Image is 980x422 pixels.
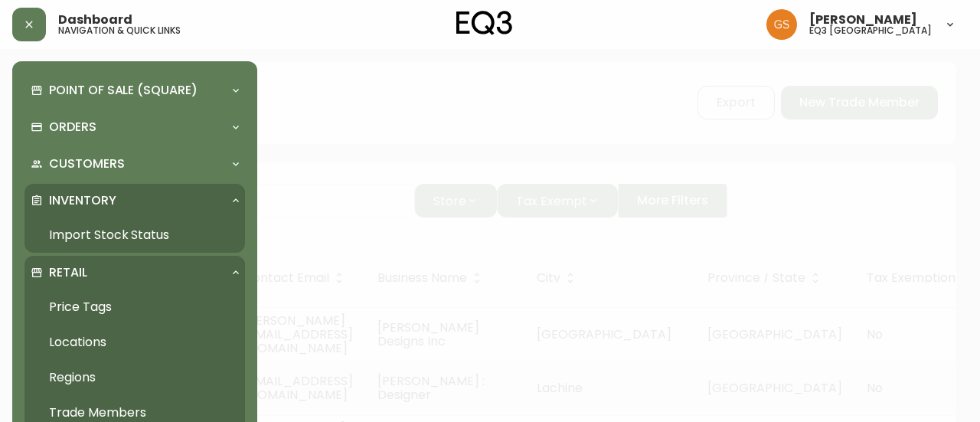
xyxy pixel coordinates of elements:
[809,26,932,35] h5: eq3 [GEOGRAPHIC_DATA]
[49,119,96,136] p: Orders
[49,264,87,281] p: Retail
[24,147,245,181] div: Customers
[49,82,198,99] p: Point of Sale (Square)
[24,184,245,218] div: Inventory
[24,256,245,290] div: Retail
[456,11,513,35] img: logo
[49,155,125,172] p: Customers
[24,360,245,395] a: Regions
[766,9,797,40] img: 6b403d9c54a9a0c30f681d41f5fc2571
[24,290,245,325] a: Price Tags
[24,218,245,253] a: Import Stock Status
[24,325,245,360] a: Locations
[58,14,132,26] span: Dashboard
[809,14,917,26] span: [PERSON_NAME]
[49,192,116,209] p: Inventory
[24,74,245,107] div: Point of Sale (Square)
[24,110,245,144] div: Orders
[58,26,181,35] h5: navigation & quick links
